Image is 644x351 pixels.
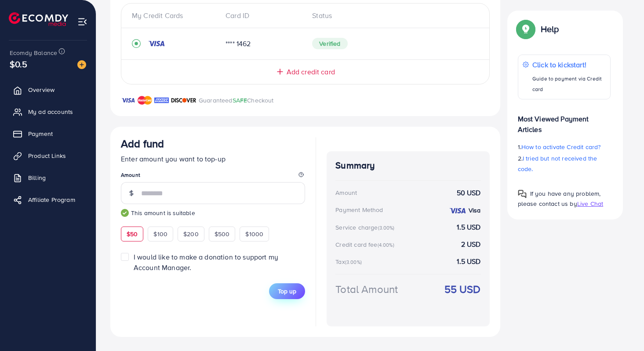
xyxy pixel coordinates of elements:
[335,240,397,249] div: Credit card fee
[461,239,481,249] strong: 2 USD
[7,125,89,143] a: Payment
[183,230,199,238] span: $200
[345,259,362,266] small: (3.00%)
[518,106,611,135] p: Most Viewed Payment Articles
[607,311,637,344] iframe: Chat
[233,96,247,105] span: SAFE
[7,147,89,165] a: Product Links
[10,48,57,57] span: Ecomdy Balance
[335,205,383,214] div: Payment Method
[28,85,55,94] span: Overview
[134,252,278,272] span: I would like to make a donation to support my Account Manager.
[532,73,606,95] p: Guide to payment via Credit card
[278,287,296,296] span: Top up
[518,21,534,37] img: Popup guide
[518,154,597,173] span: I tried but not received the code.
[7,191,89,208] a: Affiliate Program
[532,59,606,70] p: Click to kickstart!
[269,283,305,299] button: Top up
[335,188,357,197] div: Amount
[7,169,89,186] a: Billing
[518,190,527,198] img: Popup guide
[335,257,364,266] div: Tax
[121,171,305,182] legend: Amount
[132,39,141,48] svg: record circle
[121,208,305,217] small: This amount is suitable
[7,103,89,121] a: My ad accounts
[449,207,466,214] img: credit
[77,17,87,27] img: menu
[138,95,152,106] img: brand
[215,230,230,238] span: $500
[444,282,481,297] strong: 55 USD
[312,38,347,49] span: Verified
[287,67,335,77] span: Add credit card
[218,11,305,21] div: Card ID
[378,224,395,231] small: (3.00%)
[28,195,75,204] span: Affiliate Program
[541,24,559,34] p: Help
[9,12,68,26] img: logo
[245,230,263,238] span: $1000
[121,95,135,106] img: brand
[132,11,218,21] div: My Credit Cards
[518,153,611,174] p: 2.
[28,107,73,116] span: My ad accounts
[521,143,600,151] span: How to activate Credit card?
[335,223,397,232] div: Service charge
[77,60,86,69] img: image
[457,222,480,232] strong: 1.5 USD
[28,129,53,138] span: Payment
[153,230,167,238] span: $100
[199,95,274,106] p: Guaranteed Checkout
[469,206,481,215] strong: Visa
[518,189,601,208] span: If you have any problem, please contact us by
[7,81,89,99] a: Overview
[171,95,196,106] img: brand
[518,142,611,152] p: 1.
[457,256,480,267] strong: 1.5 USD
[154,95,169,106] img: brand
[121,154,305,164] p: Enter amount you want to top-up
[28,151,66,160] span: Product Links
[148,40,165,47] img: credit
[378,241,394,249] small: (4.00%)
[28,173,46,182] span: Billing
[305,11,478,21] div: Status
[335,282,398,297] div: Total Amount
[127,230,138,238] span: $50
[121,137,164,150] h3: Add fund
[335,160,480,171] h4: Summary
[121,209,129,217] img: guide
[577,199,603,208] span: Live Chat
[10,58,28,70] span: $0.5
[457,188,481,198] strong: 50 USD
